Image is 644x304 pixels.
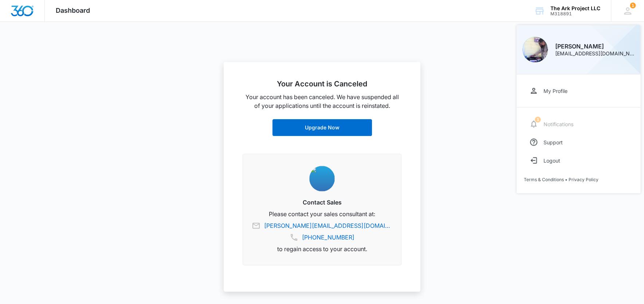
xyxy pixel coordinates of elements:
[550,5,600,11] div: account name
[524,151,633,169] button: Logout
[543,88,568,94] div: My Profile
[555,51,635,56] div: [EMAIL_ADDRESS][DOMAIN_NAME]
[243,79,401,88] h2: Your Account is Canceled
[550,11,600,16] div: account id
[56,7,90,14] span: Dashboard
[630,3,636,8] div: notifications count
[543,157,560,164] div: Logout
[272,119,372,136] a: Upgrade Now
[524,133,633,151] a: Support
[569,177,598,182] a: Privacy Policy
[630,3,636,8] span: 1
[264,221,392,230] a: [PERSON_NAME][EMAIL_ADDRESS][DOMAIN_NAME]
[555,43,635,49] div: [PERSON_NAME]
[524,82,633,100] a: My Profile
[252,210,392,253] p: Please contact your sales consultant at: to regain access to your account.
[524,177,633,182] div: •
[302,233,354,242] a: [PHONE_NUMBER]
[252,198,392,207] h3: Contact Sales
[524,177,564,182] a: Terms & Conditions
[243,93,401,110] p: Your account has been canceled. We have suspended all of your applications until the account is r...
[543,139,563,145] div: Support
